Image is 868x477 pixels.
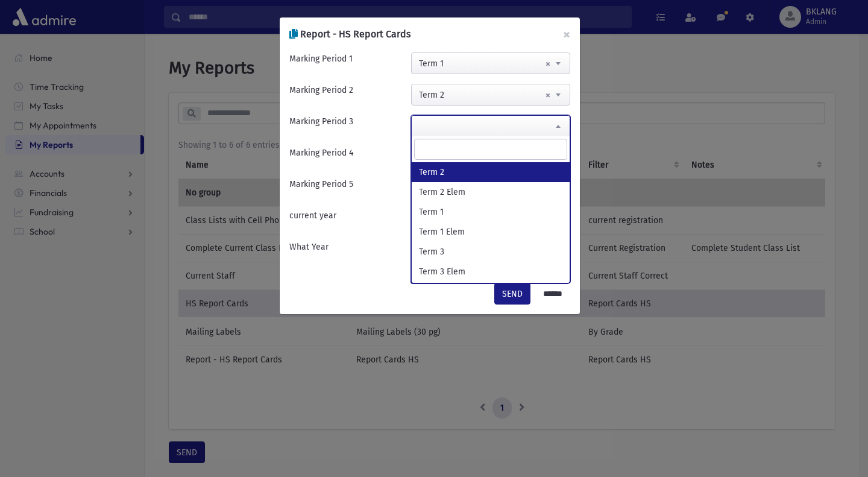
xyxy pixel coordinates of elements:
[289,178,353,191] label: Marking Period 5
[412,282,570,302] li: Term 3
[412,53,570,75] span: Term 1
[289,241,329,253] label: What Year
[553,17,580,51] button: ×
[412,162,570,182] li: Term 2
[546,84,550,106] span: Remove all items
[412,84,570,106] span: Term 2
[412,202,570,222] li: Term 1
[494,283,530,305] button: SEND
[412,222,570,242] li: Term 1 Elem
[289,84,353,96] label: Marking Period 2
[412,242,570,262] li: Term 3
[412,182,570,202] li: Term 2 Elem
[412,262,570,282] li: Term 3 Elem
[289,147,353,159] label: Marking Period 4
[411,84,570,106] span: Term 2
[289,52,353,65] label: Marking Period 1
[289,209,336,222] label: current year
[411,52,570,74] span: Term 1
[289,27,410,42] h6: Report - HS Report Cards
[289,115,353,128] label: Marking Period 3
[546,53,550,75] span: Remove all items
